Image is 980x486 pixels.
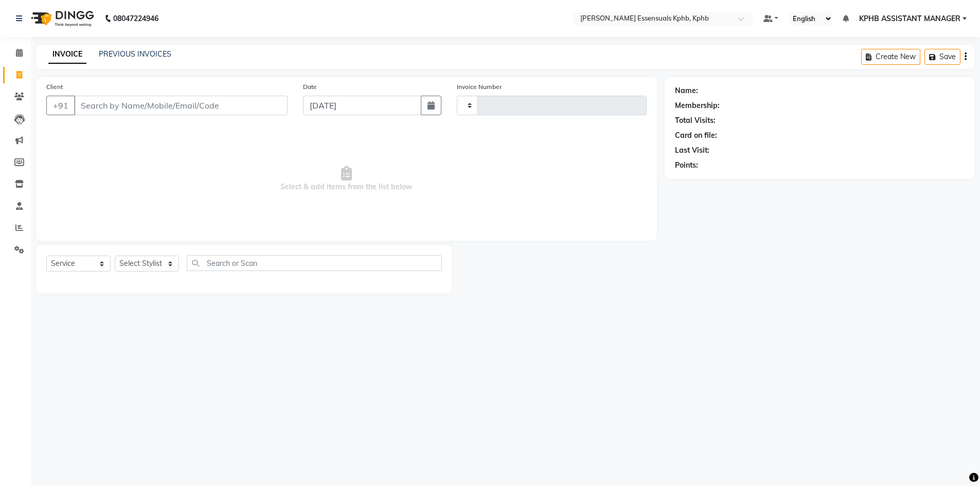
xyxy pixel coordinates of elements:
button: Create New [861,49,920,65]
label: Client [46,82,63,92]
div: Total Visits: [675,115,716,126]
div: Membership: [675,100,720,111]
a: PREVIOUS INVOICES [99,49,171,59]
button: Save [924,49,960,65]
div: Name: [675,85,698,96]
b: 08047224946 [113,4,158,33]
label: Invoice Number [457,82,502,92]
label: Date [303,82,317,92]
div: Last Visit: [675,145,709,156]
span: Select & add items from the list below [46,128,647,230]
a: INVOICE [48,45,86,64]
button: +91 [46,96,75,115]
img: logo [26,4,97,33]
div: Points: [675,160,698,171]
div: Card on file: [675,130,717,141]
input: Search by Name/Mobile/Email/Code [74,96,288,115]
input: Search or Scan [187,255,442,271]
span: KPHB ASSISTANT MANAGER [859,13,960,24]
